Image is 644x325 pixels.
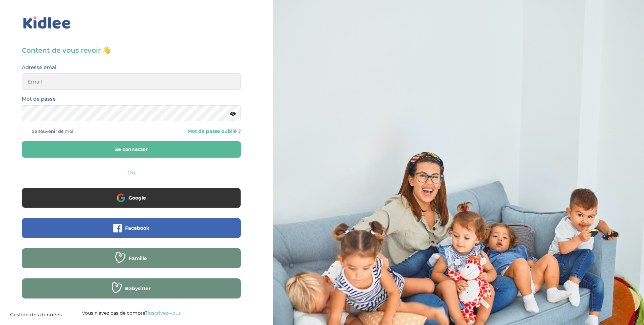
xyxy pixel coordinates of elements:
a: Google [22,199,241,206]
span: Google [128,195,146,201]
span: Se souvenir de moi [32,127,73,136]
a: Facebook [22,229,241,236]
a: Famille [22,260,241,266]
button: Se connecter [22,141,241,158]
a: Mot de passe oublié ? [136,128,240,134]
button: Facebook [22,218,241,238]
input: Email [22,73,241,90]
span: Famille [129,255,147,262]
button: Famille [22,248,241,268]
span: Babysitter [125,285,151,292]
p: Vous n’avez pas de compte? [22,309,241,317]
h3: Content de vous revoir 👋 [22,46,241,55]
button: Google [22,188,241,208]
span: Gestion des données [10,312,62,318]
img: google.png [117,194,125,202]
button: Gestion des données [6,308,66,322]
label: Mot de passe [22,95,56,103]
label: Adresse email [22,63,58,72]
span: Facebook [125,225,149,231]
a: Babysitter [22,290,241,296]
img: facebook.png [113,224,122,232]
a: Inscrivez-vous [148,310,181,316]
img: logo_kidlee_bleu [22,15,72,31]
span: Ou [127,169,135,176]
button: Babysitter [22,278,241,299]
